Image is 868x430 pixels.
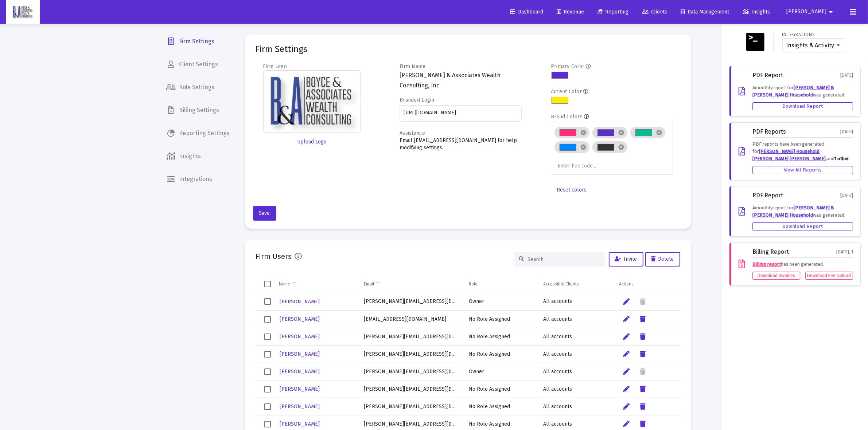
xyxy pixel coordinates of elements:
span: Insights [743,9,770,15]
a: Dashboard [505,5,549,19]
span: Revenue [557,9,584,15]
a: Data Management [675,5,735,19]
span: Dashboard [510,9,543,15]
span: Investment advisory services offered through [PERSON_NAME] & Associates Wealth Consulting, Inc., ... [3,7,405,17]
mat-icon: arrow_drop_down [826,5,835,19]
span: Clients [642,9,667,15]
a: Clients [636,5,673,19]
a: Insights [737,5,776,19]
span: Reporting [598,9,628,15]
span: Data Management [681,9,729,15]
a: Revenue [551,5,590,19]
img: Dashboard [11,5,34,19]
span: [PERSON_NAME] [786,9,826,15]
button: [PERSON_NAME] [778,4,844,19]
a: Reporting [592,5,634,19]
